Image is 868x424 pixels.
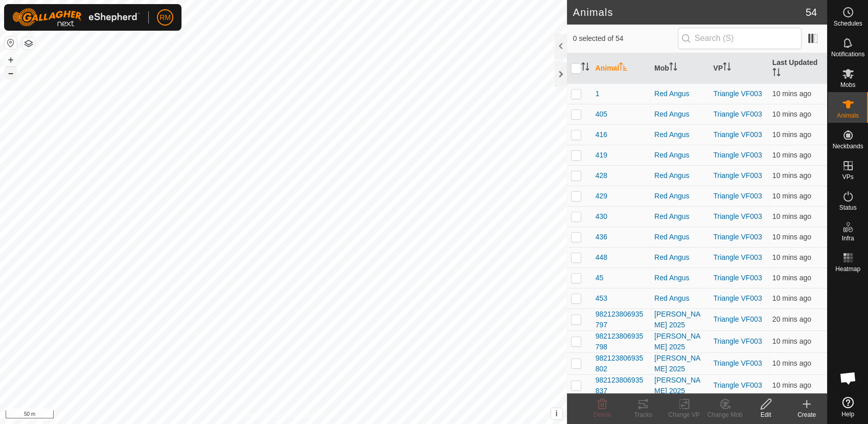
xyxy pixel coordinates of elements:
span: 982123806935797 [596,309,646,330]
img: Gallagher Logo [12,8,140,27]
span: Notifications [831,51,864,57]
a: Triangle VF003 [713,315,762,323]
div: Red Angus [654,129,705,140]
span: Schedules [833,20,862,27]
span: 16 Sept 2025, 5:35 pm [772,381,811,389]
div: Red Angus [654,252,705,263]
p-sorticon: Activate to sort [619,64,627,72]
span: Neckbands [832,143,863,149]
span: 16 Sept 2025, 5:35 pm [772,337,811,345]
a: Triangle VF003 [713,171,762,180]
a: Triangle VF003 [713,110,762,118]
th: VP [709,53,768,84]
button: – [5,67,17,79]
span: 16 Sept 2025, 5:36 pm [772,233,811,241]
span: 453 [596,293,607,304]
input: Search (S) [678,28,802,49]
div: [PERSON_NAME] 2025 [654,331,705,352]
p-sorticon: Activate to sort [581,64,589,72]
th: Animal [591,53,650,84]
span: 16 Sept 2025, 5:35 pm [772,359,811,367]
th: Last Updated [768,53,827,84]
div: Red Angus [654,150,705,161]
span: 16 Sept 2025, 5:36 pm [772,90,811,98]
span: Mobs [840,82,855,88]
span: 405 [596,109,607,120]
button: Reset Map [5,37,17,49]
div: [PERSON_NAME] 2025 [654,375,705,396]
span: Help [841,411,854,417]
span: 429 [596,191,607,202]
p-sorticon: Activate to sort [723,64,731,72]
a: Triangle VF003 [713,151,762,159]
div: Red Angus [654,191,705,202]
span: 16 Sept 2025, 5:35 pm [772,151,811,159]
p-sorticon: Activate to sort [669,64,677,72]
span: 16 Sept 2025, 5:36 pm [772,274,811,282]
span: 16 Sept 2025, 5:36 pm [772,294,811,302]
div: Red Angus [654,211,705,222]
span: i [555,409,557,418]
span: 45 [596,273,604,283]
div: [PERSON_NAME] 2025 [654,309,705,330]
span: 982123806935798 [596,331,646,352]
span: 0 selected of 54 [573,33,678,44]
span: 16 Sept 2025, 5:36 pm [772,130,811,139]
a: Triangle VF003 [713,294,762,302]
div: Change VP [664,410,704,419]
div: [PERSON_NAME] 2025 [654,353,705,374]
span: 16 Sept 2025, 5:36 pm [772,212,811,220]
span: 54 [806,5,817,20]
span: 16 Sept 2025, 5:36 pm [772,110,811,118]
div: Edit [745,410,786,419]
span: 1 [596,88,600,99]
span: 436 [596,232,607,242]
a: Triangle VF003 [713,90,762,98]
div: Tracks [623,410,664,419]
button: Map Layers [22,37,35,50]
span: Status [839,205,856,211]
div: Red Angus [654,273,705,283]
a: Privacy Policy [243,411,281,420]
a: Triangle VF003 [713,253,762,261]
span: 16 Sept 2025, 5:25 pm [772,315,811,323]
a: Triangle VF003 [713,192,762,200]
h2: Animals [573,6,806,18]
a: Triangle VF003 [713,212,762,220]
span: Infra [841,235,854,241]
span: 419 [596,150,607,161]
span: Animals [837,113,859,119]
a: Help [828,393,868,421]
div: Red Angus [654,293,705,304]
span: 16 Sept 2025, 5:36 pm [772,192,811,200]
span: 982123806935802 [596,353,646,374]
div: Open chat [833,363,863,393]
a: Triangle VF003 [713,130,762,139]
a: Triangle VF003 [713,337,762,345]
a: Triangle VF003 [713,233,762,241]
div: Red Angus [654,170,705,181]
a: Triangle VF003 [713,274,762,282]
a: Triangle VF003 [713,381,762,389]
button: i [551,408,562,419]
p-sorticon: Activate to sort [772,70,781,78]
button: + [5,54,17,66]
span: 16 Sept 2025, 5:35 pm [772,171,811,180]
span: Heatmap [835,266,860,272]
span: 16 Sept 2025, 5:36 pm [772,253,811,261]
span: VPs [842,174,853,180]
span: 982123806935837 [596,375,646,396]
span: 430 [596,211,607,222]
span: 428 [596,170,607,181]
span: 448 [596,252,607,263]
div: Red Angus [654,109,705,120]
span: RM [159,12,171,23]
div: Red Angus [654,88,705,99]
span: Delete [593,411,611,418]
div: Red Angus [654,232,705,242]
span: 416 [596,129,607,140]
div: Change Mob [704,410,745,419]
a: Triangle VF003 [713,359,762,367]
th: Mob [650,53,709,84]
a: Contact Us [293,411,324,420]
